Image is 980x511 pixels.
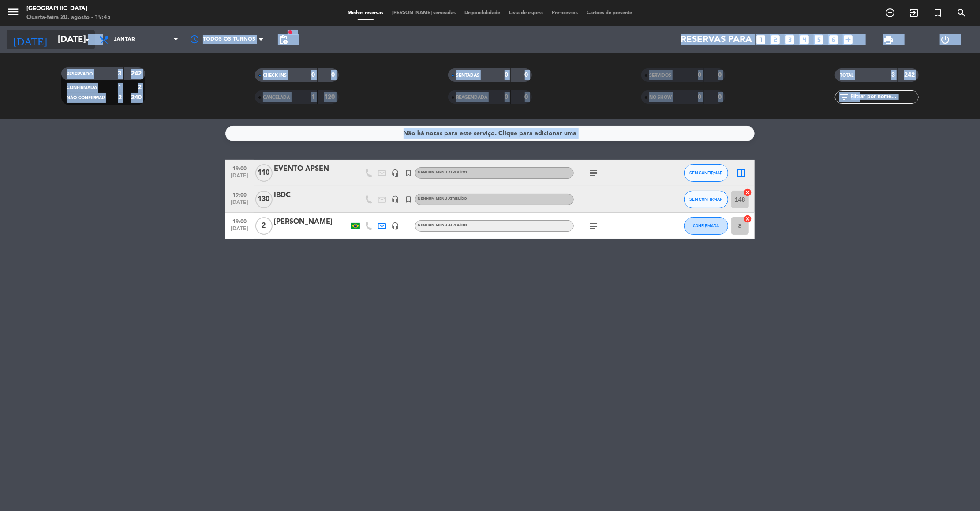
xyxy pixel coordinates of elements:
[718,94,723,100] strong: 0
[505,72,508,78] strong: 0
[718,72,723,78] strong: 0
[583,11,637,15] span: Cartões de presente
[274,163,349,175] div: EVENTO APSEN
[228,226,251,236] span: [DATE]
[505,94,508,100] strong: 0
[228,189,251,199] span: 19:00
[228,173,251,183] span: [DATE]
[770,34,782,45] i: looks_two
[505,11,548,15] span: Lista de espera
[690,197,723,202] span: SEM CONFIRMAR
[114,37,135,43] span: Jantar
[932,8,943,18] i: turned_in_not
[404,195,412,203] i: turned_in_not
[7,5,20,22] button: menu
[255,164,273,182] span: 110
[255,217,273,235] span: 2
[26,13,111,22] div: Quarta-feira 20. agosto - 19:45
[649,73,671,78] span: SERVIDOS
[404,169,412,177] i: turned_in_not
[274,190,349,201] div: IBDC
[391,222,399,230] i: headset_mic
[331,72,337,78] strong: 0
[736,168,747,178] i: border_all
[131,71,143,77] strong: 242
[311,72,315,78] strong: 0
[883,34,894,45] span: print
[263,95,290,100] span: CANCELADA
[743,188,752,197] i: cancel
[388,11,460,15] span: [PERSON_NAME] semeadas
[548,11,583,15] span: Pré-acessos
[525,94,530,100] strong: 0
[418,171,467,174] span: Nenhum menu atribuído
[255,191,273,208] span: 130
[7,5,20,19] i: menu
[843,34,854,45] i: add_box
[743,214,752,223] i: cancel
[391,195,399,203] i: headset_mic
[67,72,93,76] span: RESERVADO
[26,4,111,13] div: [GEOGRAPHIC_DATA]
[840,73,854,78] span: TOTAL
[228,216,251,226] span: 19:00
[885,8,895,18] i: add_circle_outline
[324,94,337,100] strong: 120
[799,34,811,45] i: looks_4
[456,73,479,78] span: SENTADAS
[288,30,293,35] span: fiber_manual_record
[684,164,728,182] button: SEM CONFIRMAR
[684,191,728,208] button: SEM CONFIRMAR
[940,34,950,45] i: power_settings_new
[138,84,143,90] strong: 2
[909,8,919,18] i: exit_to_app
[891,72,895,78] strong: 3
[681,34,752,45] span: Reservas para
[588,221,599,231] i: subject
[839,92,850,102] i: filter_list
[785,34,796,45] i: looks_3
[82,34,93,45] i: arrow_drop_down
[649,95,672,100] span: NO-SHOW
[131,94,143,101] strong: 240
[456,95,487,100] span: REAGENDADA
[956,8,967,18] i: search
[684,217,728,235] button: CONFIRMADA
[588,168,599,178] i: subject
[118,71,121,77] strong: 3
[690,170,723,175] span: SEM CONFIRMAR
[118,94,122,101] strong: 2
[391,169,399,177] i: headset_mic
[274,216,349,228] div: [PERSON_NAME]
[525,72,530,78] strong: 0
[698,94,702,100] strong: 0
[228,199,251,210] span: [DATE]
[850,92,918,102] input: Filtrar por nome...
[118,84,121,90] strong: 1
[904,72,916,78] strong: 242
[228,163,251,173] span: 19:00
[311,94,315,100] strong: 1
[67,86,97,90] span: CONFIRMADA
[756,34,767,45] i: looks_one
[263,73,287,78] span: CHECK INS
[418,197,467,201] span: Nenhum menu atribuído
[693,223,719,228] span: CONFIRMADA
[917,26,973,53] div: LOG OUT
[460,11,505,15] span: Disponibilidade
[418,224,467,227] span: Nenhum menu atribuído
[814,34,825,45] i: looks_5
[698,72,702,78] strong: 0
[278,34,288,45] span: pending_actions
[7,30,53,49] i: [DATE]
[67,96,105,100] span: NÃO CONFIRMAR
[344,11,388,15] span: Minhas reservas
[404,128,577,139] div: Não há notas para este serviço. Clique para adicionar uma
[828,34,840,45] i: looks_6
